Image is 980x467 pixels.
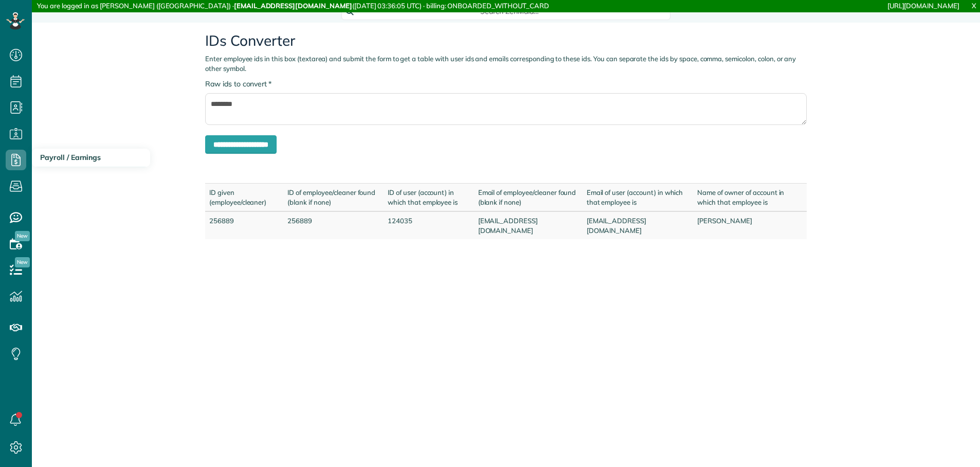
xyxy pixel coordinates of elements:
[205,79,271,89] label: Raw ids to convert
[205,184,283,212] td: ID given (employee/cleaner)
[887,2,959,10] a: [URL][DOMAIN_NAME]
[205,33,807,49] h2: IDs Converter
[583,184,694,212] td: Email of user (account) in which that employee is
[384,184,474,212] td: ID of user (account) in which that employee is
[15,231,30,241] span: New
[283,184,384,212] td: ID of employee/cleaner found (blank if none)
[384,211,474,239] td: 124035
[283,211,384,239] td: 256889
[234,2,352,10] strong: [EMAIL_ADDRESS][DOMAIN_NAME]
[205,54,807,74] p: Enter employee ids in this box (textarea) and submit the form to get a table with user ids and em...
[15,257,30,267] span: New
[693,184,807,212] td: Name of owner of account in which that employee is
[205,211,283,239] td: 256889
[474,184,583,212] td: Email of employee/cleaner found (blank if none)
[693,211,807,239] td: [PERSON_NAME]
[40,153,101,162] span: Payroll / Earnings
[474,211,583,239] td: [EMAIL_ADDRESS][DOMAIN_NAME]
[583,211,694,239] td: [EMAIL_ADDRESS][DOMAIN_NAME]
